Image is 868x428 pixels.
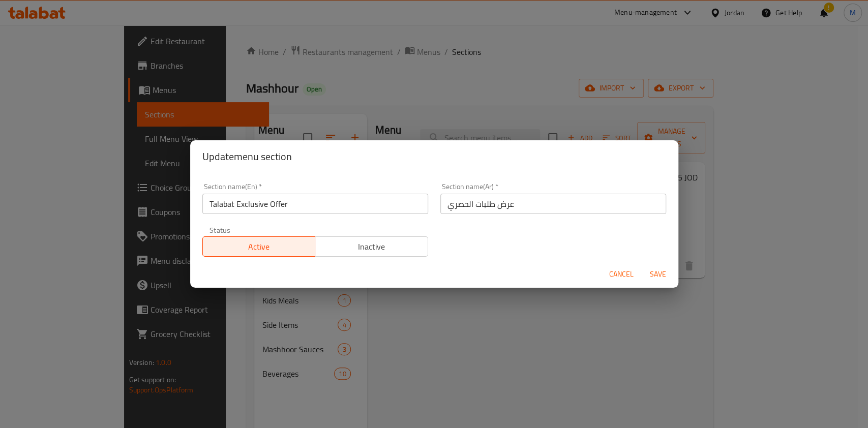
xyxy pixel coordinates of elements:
h2: Update menu section [202,148,666,165]
span: Cancel [609,268,634,281]
span: Inactive [319,239,424,254]
span: Save [646,268,670,281]
input: Please enter section name(ar) [440,194,666,214]
button: Active [202,236,316,257]
button: Inactive [315,236,428,257]
button: Cancel [605,265,638,284]
input: Please enter section name(en) [202,194,428,214]
span: Active [207,239,312,254]
button: Save [642,265,674,284]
